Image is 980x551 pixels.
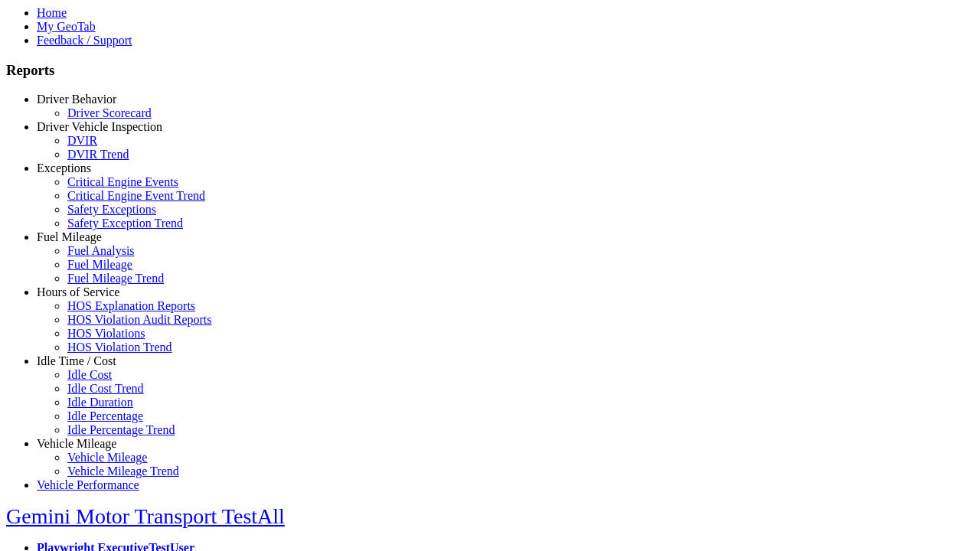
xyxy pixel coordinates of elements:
a: Vehicle Mileage [37,437,116,450]
a: HOS Violation Audit Reports [67,313,212,326]
a: DVIR Trend [67,148,129,161]
a: HOS Explanation Reports [67,299,195,312]
a: Exceptions [37,161,91,174]
a: Fuel Mileage [37,230,102,243]
a: Vehicle Performance [37,478,139,491]
a: Safety Exceptions [67,203,156,216]
a: Driver Scorecard [67,106,152,119]
a: Safety Exception Trend [67,217,183,230]
h3: Reports [6,62,974,79]
a: Fuel Mileage [67,258,132,271]
a: DVIR [67,134,97,147]
a: Critical Engine Events [67,175,178,188]
a: HOS Violation Trend [67,341,172,354]
a: Fuel Analysis [67,244,135,257]
a: Hours of Service [37,285,119,298]
a: Gemini Motor Transport TestAll [6,504,285,528]
a: Driver Behavior [37,93,116,106]
a: Fuel Mileage Trend [67,272,164,285]
a: Critical Engine Event Trend [67,189,205,202]
a: Idle Cost Trend [67,382,144,395]
a: Driver Vehicle Inspection [37,120,162,133]
a: HOS Violations [67,327,145,340]
a: Idle Percentage Trend [67,423,175,436]
a: Idle Time / Cost [37,354,116,367]
a: Idle Cost [67,368,112,381]
a: Idle Percentage [67,409,143,422]
a: My GeoTab [37,20,96,33]
a: Vehicle Mileage [67,451,147,464]
a: Idle Duration [67,396,133,409]
a: Home [37,6,67,19]
a: Feedback / Support [37,34,132,47]
a: Vehicle Mileage Trend [67,465,179,478]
